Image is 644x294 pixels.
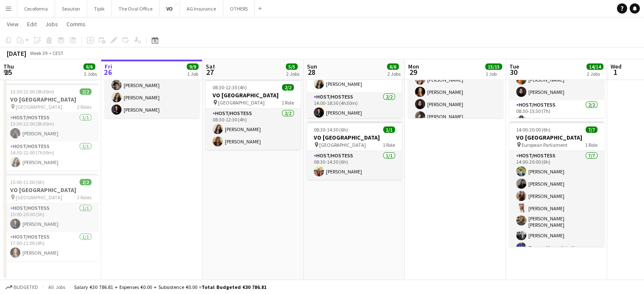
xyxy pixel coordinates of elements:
[508,67,519,77] span: 30
[286,63,298,70] span: 5/5
[80,88,91,95] span: 2/2
[105,63,112,70] span: Fri
[187,71,198,77] div: 1 Job
[387,71,401,77] div: 2 Jobs
[14,284,38,290] span: Budgeted
[3,63,14,70] span: Thu
[180,0,223,17] button: AG Insurance
[3,232,98,261] app-card-role: Host/Hostess1/117:00-21:00 (4h)[PERSON_NAME]
[45,20,58,28] span: Jobs
[3,203,98,232] app-card-role: Host/Hostess1/115:00-20:00 (5h)[PERSON_NAME]
[586,63,603,70] span: 14/14
[509,121,604,247] app-job-card: 14:00-20:00 (6h)7/7VO [GEOGRAPHIC_DATA] European Parliament1 RoleHost/Hostess7/714:00-20:00 (6h)[...
[87,0,112,17] button: Tipik
[383,142,395,148] span: 1 Role
[3,83,98,170] app-job-card: 13:30-22:00 (8h30m)2/2VO [GEOGRAPHIC_DATA] [GEOGRAPHIC_DATA]2 RolesHost/Hostess1/113:30-22:00 (8h...
[282,99,294,106] span: 1 Role
[206,91,301,99] h3: VO [GEOGRAPHIC_DATA]
[522,142,567,148] span: European Parliament
[585,142,597,148] span: 1 Role
[218,99,265,106] span: [GEOGRAPHIC_DATA]
[77,104,91,110] span: 2 Roles
[74,284,266,290] div: Salary €30 786.81 + Expenses €0.00 + Subsistence €0.00 =
[16,104,62,110] span: [GEOGRAPHIC_DATA]
[307,121,402,180] app-job-card: 08:30-14:30 (6h)1/1VO [GEOGRAPHIC_DATA] [GEOGRAPHIC_DATA]1 RoleHost/Hostess1/108:30-14:30 (6h)[PE...
[7,49,26,58] div: [DATE]
[383,126,395,133] span: 1/1
[7,20,19,28] span: View
[509,134,604,141] h3: VO [GEOGRAPHIC_DATA]
[516,126,550,133] span: 14:00-20:00 (6h)
[10,179,44,185] span: 15:00-21:00 (6h)
[282,84,294,91] span: 2/2
[286,71,299,77] div: 2 Jobs
[213,84,247,91] span: 08:30-12:30 (4h)
[407,67,419,77] span: 29
[4,283,39,292] button: Budgeted
[66,20,86,28] span: Comms
[24,19,40,30] a: Edit
[83,63,95,70] span: 6/6
[206,109,301,150] app-card-role: Host/Hostess2/208:30-12:30 (4h)[PERSON_NAME][PERSON_NAME]
[611,63,622,70] span: Wed
[112,0,160,17] button: The Oval Office
[3,174,98,261] app-job-card: 15:00-21:00 (6h)2/2VO [GEOGRAPHIC_DATA] [GEOGRAPHIC_DATA]2 RolesHost/Hostess1/115:00-20:00 (5h)[P...
[3,96,98,103] h3: VO [GEOGRAPHIC_DATA]
[3,142,98,170] app-card-role: Host/Hostess1/114:30-22:00 (7h30m)[PERSON_NAME]
[307,63,317,70] span: Sun
[306,67,317,77] span: 28
[47,284,67,290] span: All jobs
[187,63,199,70] span: 9/9
[80,179,91,185] span: 2/2
[206,79,301,150] app-job-card: 08:30-12:30 (4h)2/2VO [GEOGRAPHIC_DATA] [GEOGRAPHIC_DATA]1 RoleHost/Hostess2/208:30-12:30 (4h)[PE...
[28,50,49,56] span: Week 39
[105,52,199,118] app-card-role: Host/Hostess4/415:15-21:45 (6h30m)[PERSON_NAME][PERSON_NAME][PERSON_NAME][PERSON_NAME]
[84,71,97,77] div: 3 Jobs
[587,71,603,77] div: 2 Jobs
[10,88,54,95] span: 13:30-22:00 (8h30m)
[387,63,399,70] span: 6/6
[202,284,266,290] span: Total Budgeted €30 786.81
[53,50,64,56] div: CEST
[314,126,348,133] span: 08:30-14:30 (6h)
[307,134,402,141] h3: VO [GEOGRAPHIC_DATA]
[408,63,419,70] span: Mon
[485,63,502,70] span: 15/15
[160,0,180,17] button: VO
[3,186,98,194] h3: VO [GEOGRAPHIC_DATA]
[103,67,112,77] span: 26
[307,92,402,133] app-card-role: Host/Hostess2/214:00-18:30 (4h30m)[PERSON_NAME]
[3,113,98,142] app-card-role: Host/Hostess1/113:30-22:00 (8h30m)[PERSON_NAME]
[205,67,215,77] span: 27
[586,126,597,133] span: 7/7
[2,67,14,77] span: 25
[307,151,402,180] app-card-role: Host/Hostess1/108:30-14:30 (6h)[PERSON_NAME]
[486,71,502,77] div: 1 Job
[3,19,22,30] a: View
[509,100,604,141] app-card-role: Host/Hostess2/208:30-15:30 (7h)[PERSON_NAME]
[319,142,366,148] span: [GEOGRAPHIC_DATA]
[55,0,87,17] button: Seauton
[509,151,604,256] app-card-role: Host/Hostess7/714:00-20:00 (6h)[PERSON_NAME][PERSON_NAME][PERSON_NAME][PERSON_NAME][PERSON_NAME] ...
[77,194,91,201] span: 2 Roles
[609,67,622,77] span: 1
[42,19,61,30] a: Jobs
[223,0,255,17] button: OTHERS
[206,63,215,70] span: Sat
[27,20,37,28] span: Edit
[17,0,55,17] button: Cecoforma
[16,194,62,201] span: [GEOGRAPHIC_DATA]
[509,63,519,70] span: Tue
[63,19,89,30] a: Comms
